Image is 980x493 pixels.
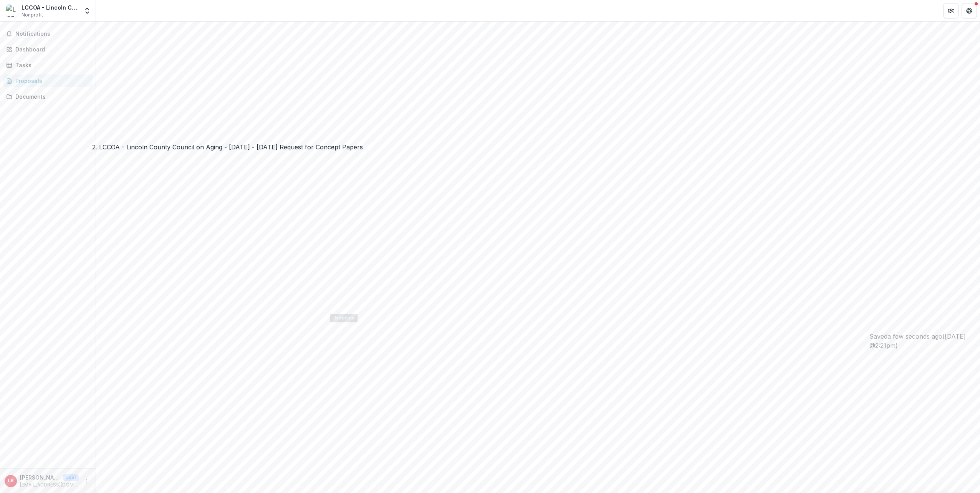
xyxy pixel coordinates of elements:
[82,3,93,18] button: Open entity switcher
[869,332,980,350] div: Saved a few seconds ago ( [DATE] @ 2:21pm )
[99,142,363,152] div: LCCOA - Lincoln County Council on Aging - [DATE] - [DATE] Request for Concept Papers
[20,473,60,481] p: [PERSON_NAME]
[15,61,86,69] div: Tasks
[15,31,89,37] span: Notifications
[962,3,977,18] button: Get Help
[15,93,86,101] div: Documents
[15,45,86,53] div: Dashboard
[3,59,93,71] a: Tasks
[22,3,79,12] div: LCCOA - Lincoln County Council on Aging
[3,43,93,56] a: Dashboard
[3,28,93,40] button: Notifications
[82,476,91,486] button: More
[943,3,958,18] button: Partners
[15,77,86,85] div: Proposals
[8,478,14,483] div: Lindsey Kelley
[63,474,79,481] p: User
[3,90,93,103] a: Documents
[3,74,93,87] a: Proposals
[6,5,18,17] img: LCCOA - Lincoln County Council on Aging
[20,481,79,488] p: [EMAIL_ADDRESS][DOMAIN_NAME]
[22,12,43,18] span: Nonprofit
